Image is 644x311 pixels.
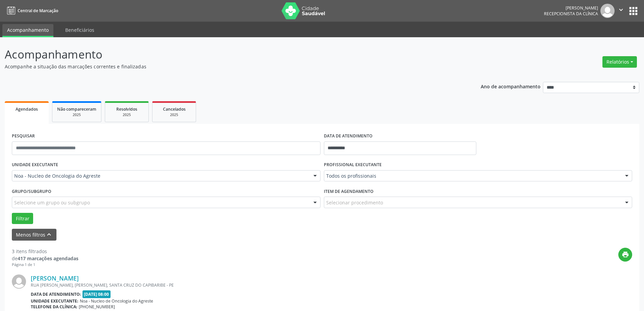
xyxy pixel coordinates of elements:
[600,4,615,18] img: img
[57,106,96,112] span: Não compareceram
[5,63,449,70] p: Acompanhe a situação das marcações correntes e finalizadas
[82,290,111,298] span: [DATE] 08:00
[617,6,625,14] i: 
[12,131,35,141] label: PESQUISAR
[31,274,79,282] a: [PERSON_NAME]
[45,231,53,238] i: keyboard_arrow_up
[157,112,191,117] div: 2025
[14,199,90,206] span: Selecione um grupo ou subgrupo
[12,262,78,268] div: Página 1 de 1
[12,186,51,197] label: Grupo/Subgrupo
[18,8,58,14] span: Central de Marcação
[31,291,81,297] b: Data de atendimento:
[627,5,639,17] button: apps
[12,274,26,289] img: img
[57,112,96,117] div: 2025
[544,11,598,17] span: Recepcionista da clínica
[14,173,307,179] span: Noa - Nucleo de Oncologia do Agreste
[163,106,186,112] span: Cancelados
[31,304,77,310] b: Telefone da clínica:
[16,106,38,112] span: Agendados
[615,4,627,18] button: 
[12,213,33,224] button: Filtrar
[5,46,449,63] p: Acompanhamento
[602,56,637,68] button: Relatórios
[2,24,53,37] a: Acompanhamento
[31,282,531,288] div: RUA [PERSON_NAME], [PERSON_NAME], SANTA CRUZ DO CAPIBARIBE - PE
[326,199,383,206] span: Selecionar procedimento
[324,186,374,197] label: Item de agendamento
[12,255,78,262] div: de
[31,298,78,304] b: Unidade executante:
[544,5,598,11] div: [PERSON_NAME]
[116,106,137,112] span: Resolvidos
[326,173,619,179] span: Todos os profissionais
[80,298,153,304] span: Noa - Nucleo de Oncologia do Agreste
[79,304,115,310] span: [PHONE_NUMBER]
[61,24,99,36] a: Beneficiários
[622,251,629,258] i: print
[618,248,632,262] button: print
[110,112,144,117] div: 2025
[481,82,541,90] p: Ano de acompanhamento
[324,160,382,170] label: PROFISSIONAL EXECUTANTE
[18,255,78,262] strong: 417 marcações agendadas
[12,229,56,241] button: Menos filtroskeyboard_arrow_up
[12,160,58,170] label: UNIDADE EXECUTANTE
[12,248,78,255] div: 3 itens filtrados
[324,131,373,141] label: DATA DE ATENDIMENTO
[5,5,58,16] a: Central de Marcação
